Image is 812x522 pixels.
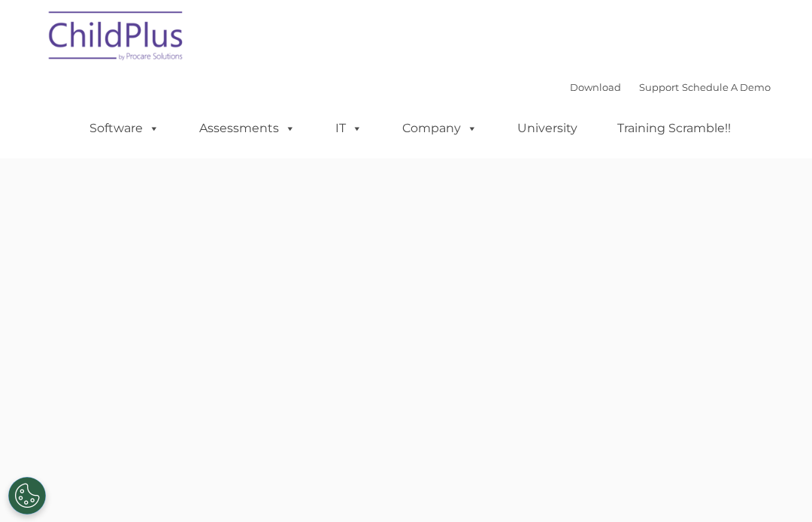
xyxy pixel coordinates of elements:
a: Download [570,81,621,93]
a: Support [639,81,679,93]
a: IT [320,113,377,143]
img: ChildPlus by Procare Solutions [41,1,192,76]
a: Company [387,113,492,143]
a: Training Scramble!! [602,113,746,143]
a: University [502,113,592,143]
a: Schedule A Demo [682,81,771,93]
button: Cookies Settings [8,477,46,514]
a: Software [74,113,174,143]
a: Assessments [184,113,311,143]
font: | [570,81,771,93]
